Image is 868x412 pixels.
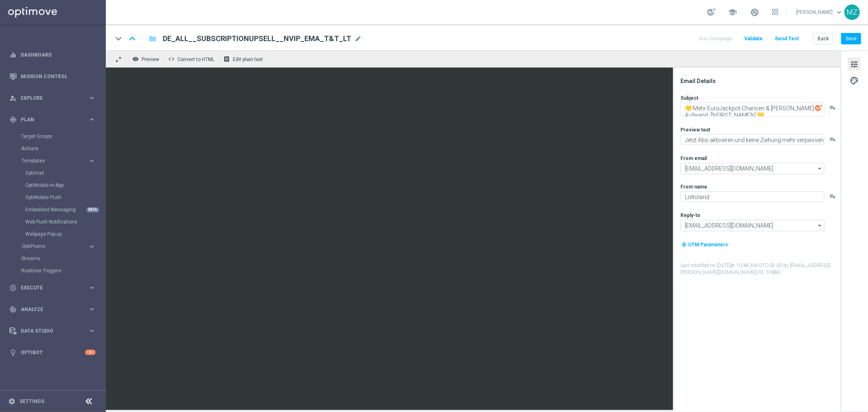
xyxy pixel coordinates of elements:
button: palette [848,74,861,87]
i: keyboard_arrow_right [88,305,96,313]
div: Email Details [680,77,840,85]
a: Settings [20,399,44,404]
div: Execute [9,284,88,291]
button: Send Test [774,33,800,44]
span: school [728,8,737,17]
a: Web Push Notifications [25,219,85,225]
button: Back [813,33,833,44]
label: From name [680,184,707,190]
div: Templates keyboard_arrow_right [21,158,96,164]
div: Data Studio [9,327,88,335]
label: Reply-to [680,212,700,219]
span: code [168,56,175,62]
span: | ID: 31889 [756,270,780,275]
div: OptiMobile In-App [25,179,105,191]
div: Dashboard [9,44,96,66]
i: my_location [681,242,687,248]
div: OptiMobile Push [25,191,105,204]
div: Target Groups [21,130,105,142]
a: Optimail [25,170,85,176]
i: keyboard_arrow_right [88,116,96,123]
i: track_changes [9,306,17,313]
div: BETA [86,207,99,213]
i: arrow_drop_down [816,220,824,231]
button: playlist_add [829,193,836,199]
i: settings [8,398,15,405]
span: Execute [21,285,88,290]
div: Templates [22,158,88,163]
a: Dashboard [21,44,96,66]
i: keyboard_arrow_right [88,94,96,102]
div: person_search Explore keyboard_arrow_right [9,95,96,101]
span: tune [850,59,859,70]
div: Web Push Notifications [25,216,105,228]
a: [PERSON_NAME]keyboard_arrow_down [795,6,844,18]
img: optiGenie.svg [815,104,822,112]
a: Mission Control [21,66,96,87]
button: equalizer Dashboard [9,52,96,58]
button: my_location UTM Parameters [680,240,729,249]
span: Analyze [21,307,88,312]
span: Validate [744,36,763,42]
span: keyboard_arrow_down [835,8,844,17]
span: OptiPromo [22,244,80,249]
i: gps_fixed [9,116,17,123]
label: From email [680,155,707,162]
span: Plan [21,117,88,122]
button: play_circle_outline Execute keyboard_arrow_right [9,285,96,291]
span: Edit plain text [233,57,263,62]
div: Webpage Pop-up [25,228,105,240]
span: Convert to HTML [177,57,214,62]
div: Realtime Triggers [21,265,105,277]
a: Streams [21,255,85,262]
button: track_changes Analyze keyboard_arrow_right [9,306,96,313]
button: gps_fixed Plan keyboard_arrow_right [9,116,96,123]
div: Actions [21,142,105,155]
label: Last modified on [DATE] at 10:48 AM UTC-02:00 by [EMAIL_ADDRESS][PERSON_NAME][DOMAIN_NAME] [680,262,840,276]
a: Embedded Messaging [25,206,85,213]
button: playlist_add [829,104,836,111]
label: Subject [680,95,698,101]
div: Optimail [25,167,105,179]
div: Streams [21,252,105,265]
button: receipt Edit plain text [221,54,267,64]
div: Plan [9,116,88,123]
i: remove_red_eye [132,56,139,62]
span: palette [850,75,859,86]
i: person_search [9,94,17,102]
div: Analyze [9,306,88,313]
span: mode_edit [354,35,362,42]
a: Webpage Pop-up [25,231,85,237]
input: Select [680,163,824,174]
button: OptiPromo keyboard_arrow_right [21,243,96,250]
a: Target Groups [21,133,85,140]
div: MZ [844,4,860,20]
i: arrow_drop_down [816,163,824,174]
button: code Convert to HTML [166,54,218,64]
button: playlist_add [829,136,836,142]
a: Realtime Triggers [21,267,85,274]
div: 6 [85,350,96,355]
button: Save [841,33,861,44]
a: Optibot [21,342,85,363]
div: Mission Control [9,73,96,80]
div: Templates [21,155,105,240]
i: receipt [223,56,230,62]
span: Templates [22,158,80,163]
span: Data Studio [21,329,88,333]
button: Validate [743,33,764,44]
a: Actions [21,145,85,152]
button: folder [148,32,157,45]
i: keyboard_arrow_right [88,243,96,250]
button: Data Studio keyboard_arrow_right [9,328,96,334]
i: keyboard_arrow_right [88,157,96,165]
button: lightbulb Optibot 6 [9,349,96,356]
div: Mission Control [9,66,96,87]
i: keyboard_arrow_right [88,327,96,335]
div: Embedded Messaging [25,204,105,216]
